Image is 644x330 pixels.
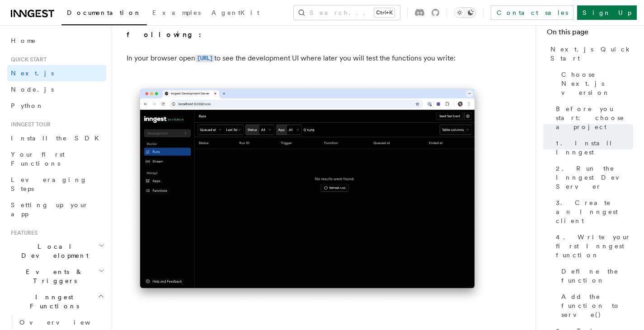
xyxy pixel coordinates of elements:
[552,135,633,160] a: 1. Install Inngest
[67,9,141,16] span: Documentation
[558,66,633,101] a: Choose Next.js version
[7,172,106,197] a: Leveraging Steps
[7,267,99,285] span: Events & Triggers
[7,33,106,49] a: Home
[7,56,47,63] span: Quick start
[11,70,54,77] span: Next.js
[61,3,147,25] a: Documentation
[11,36,36,45] span: Home
[491,5,573,20] a: Contact sales
[561,292,633,319] span: Add the function to serve()
[127,18,446,39] strong: You should see a similar output to the following:
[152,9,201,16] span: Examples
[195,54,214,62] a: [URL]
[11,201,89,218] span: Setting up your app
[374,8,395,17] kbd: Ctrl+K
[7,98,106,114] a: Python
[550,45,633,63] span: Next.js Quick Start
[7,293,98,311] span: Inngest Functions
[7,238,106,264] button: Local Development
[552,101,633,135] a: Before you start: choose a project
[556,232,633,260] span: 4. Write your first Inngest function
[195,55,214,62] code: [URL]
[11,86,54,93] span: Node.js
[127,16,488,41] summary: You should see a similar output to the following:
[212,9,259,16] span: AgentKit
[19,319,113,326] span: Overview
[561,267,633,285] span: Define the function
[552,160,633,195] a: 2. Run the Inngest Dev Server
[7,242,99,260] span: Local Development
[547,27,633,41] h4: On this page
[547,41,633,66] a: Next.js Quick Start
[558,288,633,323] a: Add the function to serve()
[147,3,206,24] a: Examples
[7,197,106,222] a: Setting up your app
[556,164,633,191] span: 2. Run the Inngest Dev Server
[7,264,106,289] button: Events & Triggers
[11,102,44,109] span: Python
[127,79,488,307] img: Inngest Dev Server's 'Runs' tab with no data
[11,135,104,142] span: Install the SDK
[7,289,106,314] button: Inngest Functions
[7,130,106,146] a: Install the SDK
[294,5,400,20] button: Search...Ctrl+K
[556,104,633,131] span: Before you start: choose a project
[7,229,38,237] span: Features
[11,176,87,192] span: Leveraging Steps
[552,195,633,229] a: 3. Create an Inngest client
[11,151,65,167] span: Your first Functions
[552,229,633,263] a: 4. Write your first Inngest function
[206,3,265,24] a: AgentKit
[7,121,51,128] span: Inngest tour
[577,5,637,20] a: Sign Up
[556,139,633,157] span: 1. Install Inngest
[454,7,476,18] button: Toggle dark mode
[7,65,106,81] a: Next.js
[558,263,633,288] a: Define the function
[561,70,633,97] span: Choose Next.js version
[556,198,633,225] span: 3. Create an Inngest client
[7,146,106,172] a: Your first Functions
[127,52,488,65] p: In your browser open to see the development UI where later you will test the functions you write:
[7,81,106,98] a: Node.js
